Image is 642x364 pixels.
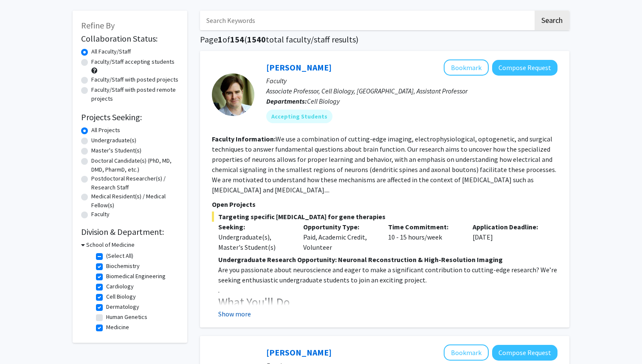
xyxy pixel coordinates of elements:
[492,60,558,76] button: Compose Request to Matt Rowan
[81,34,179,44] h2: Collaboration Status:
[106,323,129,332] label: Medicine
[297,222,382,252] div: Paid, Academic Credit, Volunteer
[307,97,340,105] span: Cell Biology
[106,282,134,291] label: Cardiology
[303,222,375,232] p: Opportunity Type:
[106,262,140,271] label: Biochemistry
[91,85,179,103] label: Faculty/Staff with posted remote projects
[492,345,558,361] button: Compose Request to Charles Bou-Nader
[382,222,467,252] div: 10 - 15 hours/week
[81,20,115,31] span: Refine By
[218,295,558,310] h3: What You'll Do
[444,344,489,361] button: Add Charles Bou-Nader to Bookmarks
[444,59,489,76] button: Add Matt Rowan to Bookmarks
[81,112,179,122] h2: Projects Seeking:
[106,251,133,260] label: (Select All)
[91,57,175,66] label: Faculty/Staff accepting students
[218,265,558,285] p: Are you passionate about neuroscience and eager to make a significant contribution to cutting-edg...
[106,272,166,281] label: Biomedical Engineering
[266,62,332,73] a: [PERSON_NAME]
[218,34,222,45] span: 1
[266,76,558,86] p: Faculty
[218,309,251,319] button: Show more
[266,110,332,123] mat-chip: Accepting Students
[218,222,290,232] p: Seeking:
[200,11,533,30] input: Search Keywords
[212,212,558,222] span: Targeting specific [MEDICAL_DATA] for gene therapies
[218,232,290,252] div: Undergraduate(s), Master's Student(s)
[218,285,558,295] p: .
[81,227,179,237] h2: Division & Department:
[212,135,276,143] b: Faculty Information:
[266,97,307,105] b: Departments:
[212,199,558,209] p: Open Projects
[218,255,503,264] strong: Undergraduate Research Opportunity: Neuronal Reconstruction & High-Resolution Imaging
[91,126,120,135] label: All Projects
[266,86,558,96] p: Associate Professor, Cell Biology, [GEOGRAPHIC_DATA], Assistant Professor
[91,146,141,155] label: Master's Student(s)
[91,192,179,210] label: Medical Resident(s) / Medical Fellow(s)
[91,136,136,145] label: Undergraduate(s)
[266,347,332,358] a: [PERSON_NAME]
[106,292,136,301] label: Cell Biology
[473,222,545,232] p: Application Deadline:
[91,156,179,174] label: Doctoral Candidate(s) (PhD, MD, DMD, PharmD, etc.)
[466,222,551,252] div: [DATE]
[230,34,244,45] span: 154
[91,174,179,192] label: Postdoctoral Researcher(s) / Research Staff
[535,11,569,30] button: Search
[212,135,556,194] fg-read-more: We use a combination of cutting-edge imaging, electrophysiological, optogenetic, and surgical tec...
[6,326,36,358] iframe: Chat
[106,313,147,322] label: Human Genetics
[106,333,177,351] label: Microbiology and Immunology
[91,210,110,219] label: Faculty
[86,240,135,249] h3: School of Medicine
[388,222,460,232] p: Time Commitment:
[91,47,131,56] label: All Faculty/Staff
[106,302,139,311] label: Dermatology
[247,34,266,45] span: 1540
[200,34,569,45] h1: Page of ( total faculty/staff results)
[91,75,178,84] label: Faculty/Staff with posted projects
